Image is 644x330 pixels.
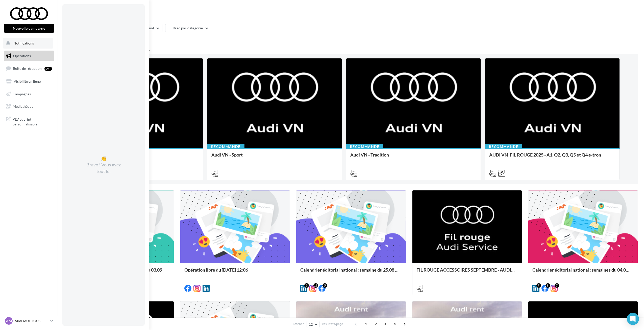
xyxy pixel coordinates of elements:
div: 13 [313,283,318,288]
div: Recommandé [207,144,244,149]
div: FIL ROUGE ACCESSOIRES SEPTEMBRE - AUDI SERVICE [416,267,518,277]
div: 7 [555,283,559,288]
a: Opérations [3,51,55,61]
span: Opérations [13,54,31,58]
button: 12 [307,321,319,328]
button: Filtrer par catégorie [165,24,211,32]
span: 12 [309,322,313,326]
span: 2 [372,320,380,328]
span: 4 [391,320,399,328]
span: Visibilité en ligne [14,79,41,83]
span: Campagnes [13,92,31,96]
div: Audi VN - Tradition [350,152,477,162]
div: AUDI VN_FIL ROUGE 2025 - A1, Q2, Q3, Q5 et Q4 e-tron [489,152,615,162]
a: AM Audi MULHOUSE [4,316,54,326]
div: Calendrier éditorial national : semaine du 25.08 au 31.08 [300,267,402,277]
div: 5 [323,283,327,288]
span: résultats/page [322,322,343,326]
div: Open Intercom Messenger [627,313,639,325]
div: Opération libre du [DATE] 12:06 [184,267,286,277]
div: 8 [546,283,550,288]
span: Médiathèque [13,104,33,108]
div: 7 [536,283,541,288]
span: 1 [362,320,370,328]
span: Boîte de réception [13,66,42,71]
div: Recommandé [346,144,383,149]
a: Boîte de réception99+ [3,63,55,74]
button: Notifications [3,38,53,49]
a: Médiathèque [3,101,55,112]
span: PLV et print personnalisable [13,116,52,127]
div: 5 [304,283,309,288]
span: Afficher [292,322,304,326]
div: Opérations marketing [64,8,638,16]
a: PLV et print personnalisable [3,114,55,129]
div: Calendrier éditorial national : semaines du 04.08 au 25.08 [532,267,634,277]
a: Visibilité en ligne [3,76,55,87]
span: AM [6,318,12,323]
div: 4 opérations recommandées par votre enseigne [64,48,638,52]
div: Audi VN - Sport [211,152,338,162]
span: 3 [381,320,389,328]
div: Recommandé [485,144,522,149]
span: Notifications [13,41,34,45]
button: Nouvelle campagne [4,24,54,33]
p: Audi MULHOUSE [15,318,48,323]
a: Campagnes [3,89,55,99]
div: 99+ [44,67,52,71]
